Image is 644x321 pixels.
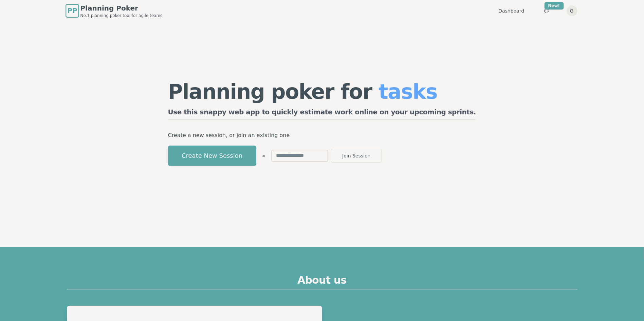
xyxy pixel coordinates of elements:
h2: Use this snappy web app to quickly estimate work online on your upcoming sprints. [168,107,476,120]
p: Create a new session, or join an existing one [168,131,476,140]
a: Dashboard [499,7,525,14]
button: Join Session [331,149,382,163]
span: Planning Poker [80,3,163,13]
button: New! [541,5,553,17]
span: PP [67,6,77,16]
button: Create New Session [168,146,256,166]
span: or [262,153,266,158]
span: No.1 planning poker tool for agile teams [80,13,163,18]
span: tasks [379,80,437,103]
h1: Planning poker for [168,81,476,102]
h2: About us [67,274,577,289]
button: G [567,5,577,16]
div: New! [545,2,564,10]
a: PPPlanning PokerNo.1 planning poker tool for agile teams [67,3,163,18]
